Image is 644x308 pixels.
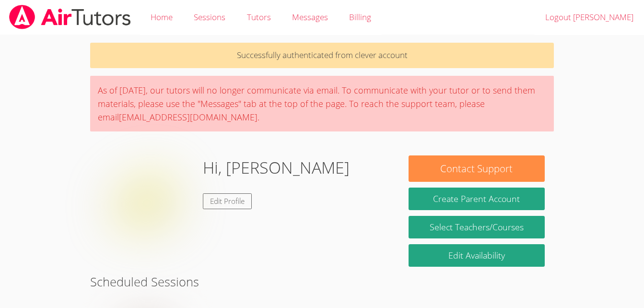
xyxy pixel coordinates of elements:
button: Create Parent Account [409,188,545,210]
img: default.png [99,155,195,251]
a: Edit Availability [409,244,545,267]
button: Contact Support [409,155,545,182]
h1: Hi, [PERSON_NAME] [203,155,350,180]
p: Successfully authenticated from clever account [90,43,554,68]
a: Select Teachers/Courses [409,216,545,238]
h2: Scheduled Sessions [90,272,554,291]
a: Edit Profile [203,193,252,209]
span: Messages [292,12,328,23]
img: airtutors_banner-c4298cdbf04f3fff15de1276eac7730deb9818008684d7c2e4769d2f7ddbe033.png [8,5,132,29]
div: As of [DATE], our tutors will no longer communicate via email. To communicate with your tutor or ... [90,76,554,131]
